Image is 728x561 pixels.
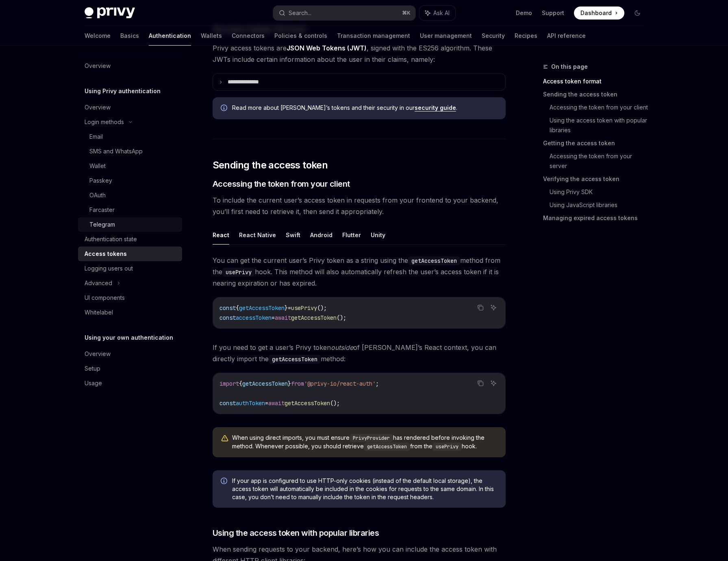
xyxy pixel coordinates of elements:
[432,443,462,451] code: usePrivy
[268,399,285,407] span: await
[78,217,182,232] a: Telegram
[547,26,586,46] a: API reference
[285,399,330,407] span: getAccessToken
[213,255,506,289] span: You can get the current user’s Privy token as a string using the method from the hook. This metho...
[475,302,486,313] button: Copy the contents from the code block
[371,225,385,244] button: Unity
[219,314,236,321] span: const
[239,380,242,387] span: {
[330,399,340,407] span: ();
[85,364,100,373] div: Setup
[232,104,498,112] span: Read more about [PERSON_NAME]’s tokens and their security in our .
[288,304,291,312] span: =
[543,212,650,225] a: Managing expired access tokens
[78,347,182,361] a: Overview
[236,314,272,321] span: accessToken
[543,172,650,186] a: Verifying the access token
[291,304,317,312] span: usePrivy
[420,26,472,46] a: User management
[85,117,124,127] div: Login methods
[285,304,288,312] span: }
[543,88,650,101] a: Sending the access token
[89,146,143,156] div: SMS and WhatsApp
[543,137,650,150] a: Getting the access token
[149,26,191,46] a: Authentication
[516,9,532,17] a: Demo
[433,9,450,17] span: Ask AI
[488,378,499,389] button: Ask AI
[78,247,182,261] a: Access tokens
[213,527,379,539] span: Using the access token with popular libraries
[78,59,182,73] a: Overview
[364,443,410,451] code: getAccessToken
[551,62,588,72] span: On this page
[85,7,135,19] img: dark logo
[550,101,650,114] a: Accessing the token from your client
[221,478,229,486] svg: Info
[78,203,182,217] a: Farcaster
[288,380,291,387] span: }
[550,150,650,172] a: Accessing the token from your server
[201,26,222,46] a: Wallets
[213,194,506,217] span: To include the current user’s access token in requests from your frontend to your backend, you’ll...
[78,159,182,173] a: Wallet
[85,234,137,244] div: Authentication state
[273,6,415,20] button: Search...⌘K
[221,434,229,443] svg: Warning
[213,178,350,190] span: Accessing the token from your client
[337,26,410,46] a: Transaction management
[275,314,291,321] span: await
[78,261,182,276] a: Logging users out
[242,380,288,387] span: getAccessToken
[78,144,182,159] a: SMS and WhatsApp
[221,105,229,113] svg: Info
[78,129,182,144] a: Email
[415,104,456,111] a: security guide
[550,199,650,212] a: Using JavaScript libraries
[89,161,106,171] div: Wallet
[85,278,112,288] div: Advanced
[337,314,346,321] span: ();
[213,42,506,65] span: Privy access tokens are , signed with the ES256 algorithm. These JWTs include certain information...
[78,290,182,305] a: UI components
[265,399,268,407] span: =
[120,26,139,46] a: Basics
[85,26,111,46] a: Welcome
[219,399,236,407] span: const
[239,304,285,312] span: getAccessToken
[488,302,499,313] button: Ask AI
[291,380,304,387] span: from
[475,378,486,389] button: Copy the contents from the code block
[85,293,125,303] div: UI components
[515,26,537,46] a: Recipes
[239,225,276,244] button: React Native
[89,132,103,142] div: Email
[342,225,361,244] button: Flutter
[350,434,393,442] code: PrivyProvider
[85,308,113,317] div: Whitelabel
[269,355,321,364] code: getAccessToken
[89,190,106,200] div: OAuth
[89,220,115,229] div: Telegram
[331,343,353,351] em: outside
[232,26,265,46] a: Connectors
[550,114,650,137] a: Using the access token with popular libraries
[89,176,112,186] div: Passkey
[85,86,161,96] h5: Using Privy authentication
[408,256,460,265] code: getAccessToken
[219,304,236,312] span: const
[213,342,506,365] span: If you need to get a user’s Privy token of [PERSON_NAME]’s React context, you can directly import...
[213,159,328,172] span: Sending the access token
[85,264,133,273] div: Logging users out
[286,225,300,244] button: Swift
[304,380,376,387] span: '@privy-io/react-auth'
[272,314,275,321] span: =
[85,349,111,359] div: Overview
[85,378,102,388] div: Usage
[232,434,498,451] span: When using direct imports, you must ensure has rendered before invoking the method. Whenever poss...
[222,268,255,277] code: usePrivy
[78,232,182,247] a: Authentication state
[376,380,379,387] span: ;
[287,44,367,52] a: JSON Web Tokens (JWT)
[236,304,239,312] span: {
